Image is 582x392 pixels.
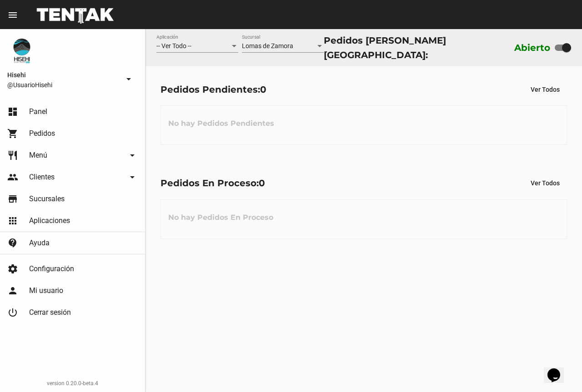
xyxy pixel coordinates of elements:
div: Pedidos Pendientes: [161,82,266,97]
mat-icon: store [7,194,18,204]
mat-icon: restaurant [7,150,18,161]
mat-icon: apps [7,215,18,226]
mat-icon: power_settings_new [7,307,18,318]
span: Configuración [29,264,74,273]
div: Pedidos [PERSON_NAME][GEOGRAPHIC_DATA]: [324,33,510,62]
span: Mi usuario [29,286,63,295]
mat-icon: arrow_drop_down [123,74,134,84]
mat-icon: people [7,172,18,183]
div: Pedidos En Proceso: [161,176,265,190]
span: Ayuda [29,238,50,248]
h3: No hay Pedidos En Proceso [161,204,281,231]
span: Aplicaciones [29,216,70,225]
mat-icon: shopping_cart [7,128,18,139]
mat-icon: settings [7,263,18,274]
span: -- Ver Todo -- [156,42,191,50]
span: Hisehi [7,69,120,80]
h3: No hay Pedidos Pendientes [161,110,281,137]
span: Cerrar sesión [29,308,71,317]
mat-icon: contact_support [7,238,18,248]
mat-icon: menu [7,10,18,20]
div: version 0.20.0-beta.4 [7,379,138,388]
button: Ver Todos [523,175,567,191]
label: Abierto [514,40,551,55]
span: Lomas de Zamora [242,42,293,50]
mat-icon: arrow_drop_down [127,172,138,183]
img: b10aa081-330c-4927-a74e-08896fa80e0a.jpg [7,36,36,65]
span: Clientes [29,173,55,182]
span: Pedidos [29,129,55,138]
mat-icon: arrow_drop_down [127,150,138,161]
span: Sucursales [29,194,65,203]
iframe: chat widget [544,356,573,383]
span: Ver Todos [531,179,560,187]
span: Ver Todos [531,86,560,93]
span: @UsuarioHisehi [7,80,120,89]
span: Panel [29,107,47,116]
span: 0 [259,178,265,189]
mat-icon: dashboard [7,106,18,117]
span: 0 [260,84,266,95]
mat-icon: person [7,285,18,296]
button: Ver Todos [523,81,567,98]
span: Menú [29,151,47,160]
